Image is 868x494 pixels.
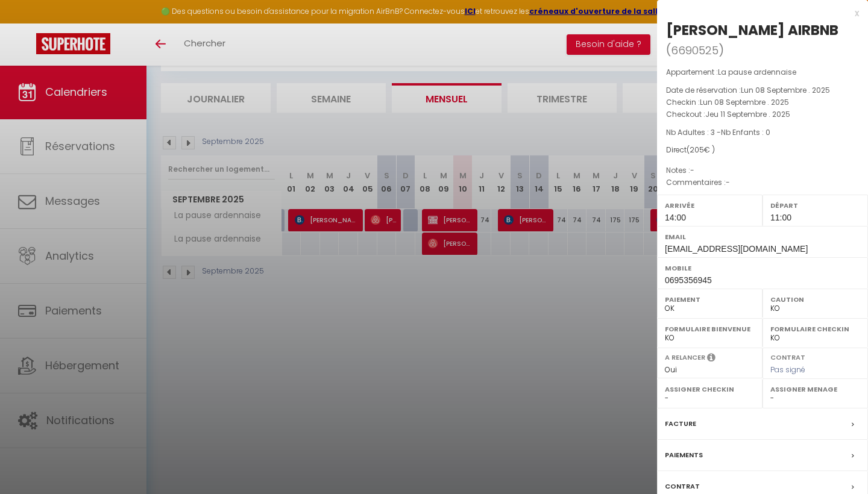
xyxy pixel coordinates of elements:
div: [PERSON_NAME] AIRBNB [666,20,838,40]
label: Assigner Checkin [665,383,755,395]
span: [EMAIL_ADDRESS][DOMAIN_NAME] [665,244,808,254]
label: Départ [770,199,860,211]
span: 6690525 [671,43,719,58]
p: Checkin : [666,96,859,108]
span: 0695356945 [665,275,712,285]
span: Lun 08 Septembre . 2025 [741,85,830,95]
p: Date de réservation : [666,84,859,96]
span: ( ) [666,42,724,58]
p: Appartement : [666,66,859,78]
div: x [657,6,859,20]
span: - [690,165,694,175]
span: 11:00 [770,213,791,222]
p: Commentaires : [666,177,859,189]
label: Arrivée [665,199,755,211]
label: Contrat [665,480,700,493]
span: Nb Adultes : 3 - [666,127,770,137]
label: Mobile [665,262,860,274]
label: Email [665,231,860,243]
div: Direct [666,145,859,156]
span: 14:00 [665,213,686,222]
label: Facture [665,417,696,430]
i: Sélectionner OUI si vous souhaiter envoyer les séquences de messages post-checkout [707,352,715,366]
button: Ouvrir le widget de chat LiveChat [10,5,46,41]
p: Notes : [666,164,859,177]
span: Lun 08 Septembre . 2025 [700,97,789,107]
label: Contrat [770,352,805,360]
span: Nb Enfants : 0 [721,127,770,137]
span: - [726,177,730,187]
span: Jeu 11 Septembre . 2025 [705,109,790,119]
span: ( € ) [687,145,715,155]
label: Paiements [665,449,703,461]
label: A relancer [665,352,705,363]
label: Assigner Menage [770,383,860,395]
span: La pause ardennaise [718,67,796,77]
label: Formulaire Checkin [770,323,860,335]
span: Pas signé [770,364,805,375]
label: Formulaire Bienvenue [665,323,755,335]
label: Caution [770,293,860,305]
p: Checkout : [666,108,859,120]
span: 205 [690,145,704,155]
label: Paiement [665,293,755,305]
